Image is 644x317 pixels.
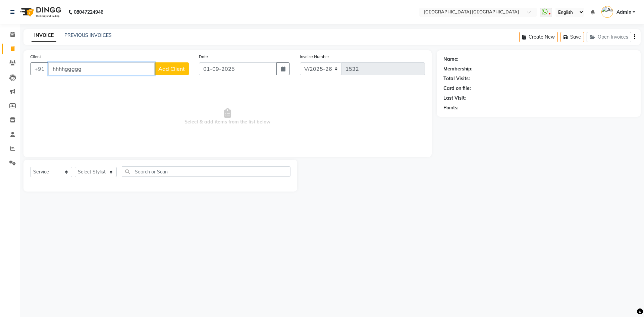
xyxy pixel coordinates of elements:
[443,75,470,82] div: Total Visits:
[300,54,329,60] label: Invoice Number
[48,62,155,75] input: Search by Name/Mobile/Email/Code
[443,65,473,72] div: Membership:
[158,65,185,72] span: Add Client
[443,56,459,63] div: Name:
[122,166,290,177] input: Search or Scan
[443,85,471,92] div: Card on file:
[616,9,631,16] span: Admin
[30,62,49,75] button: +91
[443,95,466,102] div: Last Visit:
[519,32,558,42] button: Create New
[74,3,103,21] b: 08047224946
[30,54,41,60] label: Client
[64,32,112,38] a: PREVIOUS INVOICES
[30,83,425,150] span: Select & add items from the list below
[32,30,56,42] a: INVOICE
[199,54,208,60] label: Date
[587,32,631,42] button: Open Invoices
[154,62,189,75] button: Add Client
[17,3,63,21] img: logo
[601,6,613,18] img: Admin
[560,32,584,42] button: Save
[443,104,459,111] div: Points:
